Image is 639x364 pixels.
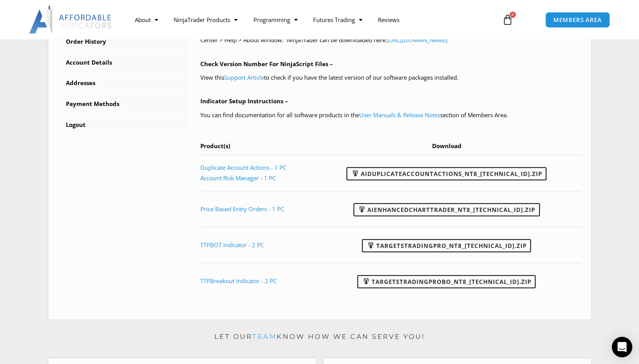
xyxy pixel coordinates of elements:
a: Reviews [370,11,407,29]
a: TTPBOT Indicator - 2 PC [200,241,264,249]
a: Logout [58,115,189,135]
div: Open Intercom Messenger [612,337,632,357]
span: MEMBERS AREA [553,17,602,23]
p: You can find documentation for all software products in the section of Members Area. [200,110,581,121]
a: Price Based Entry Orders - 1 PC [200,205,284,213]
a: About [127,11,166,29]
a: Order History [58,32,189,52]
a: Account Details [58,53,189,73]
a: TTPBreakout Indicator - 2 PC [200,277,277,285]
a: Support Article [224,73,264,81]
a: TargetsTradingPro_NT8_[TECHNICAL_ID].zip [362,239,531,252]
span: 0 [510,12,516,18]
b: Indicator Setup Instructions – [200,97,288,105]
a: AIDuplicateAccountActions_NT8_[TECHNICAL_ID].zip [346,167,546,180]
p: View this to check if you have the latest version of our software packages installed. [200,72,581,83]
a: NinjaTrader Products [166,11,245,29]
p: Let our know how we can serve you! [48,331,591,343]
a: Duplicate Account Actions - 1 PC [200,164,286,171]
a: 0 [491,9,525,31]
span: Product(s) [200,142,230,150]
a: Addresses [58,73,189,93]
b: Check Version Number For NinjaScript Files – [200,60,333,68]
a: team [252,333,277,340]
a: Futures Trading [305,11,370,29]
a: Payment Methods [58,94,189,114]
a: MEMBERS AREA [545,12,610,28]
a: User Manuals & Release Notes [359,111,440,119]
a: Account Risk Manager - 1 PC [200,174,276,182]
a: Programming [245,11,305,29]
a: TargetsTradingProBO_NT8_[TECHNICAL_ID].zip [357,275,536,288]
a: [URL][DOMAIN_NAME] [387,36,448,44]
span: Download [432,142,462,150]
nav: Menu [127,11,493,29]
img: LogoAI | Affordable Indicators – NinjaTrader [29,6,112,34]
a: AIEnhancedChartTrader_NT8_[TECHNICAL_ID].zip [353,203,540,216]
